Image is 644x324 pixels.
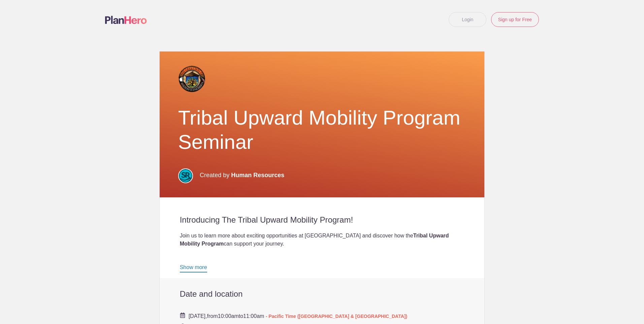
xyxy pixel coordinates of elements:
img: Tribal logo slider [178,65,205,92]
span: [DATE], [189,313,207,319]
span: 11:00am [243,313,264,319]
h2: Introducing The Tribal Upward Mobility Program! [180,215,464,225]
img: Cal purple [180,313,185,318]
a: Show more [180,264,207,272]
span: 10:00am [218,313,238,319]
img: Logo main planhero [105,16,147,24]
div: Join us to learn more about exciting opportunities at [GEOGRAPHIC_DATA] and discover how the can ... [180,232,464,248]
h2: Date and location [180,289,464,299]
span: Human Resources [231,172,284,179]
a: Login [449,12,486,27]
p: Created by [200,168,284,183]
strong: Tribal Upward Mobility Program [180,233,449,247]
h1: Tribal Upward Mobility Program Seminar [178,106,466,154]
span: from to [189,313,407,319]
span: - Pacific Time ([GEOGRAPHIC_DATA] & [GEOGRAPHIC_DATA]) [266,314,407,319]
div: 📝 Please be sure to include your when registering. [180,256,464,272]
a: Sign up for Free [491,12,539,27]
img: Filled in color [178,168,193,183]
